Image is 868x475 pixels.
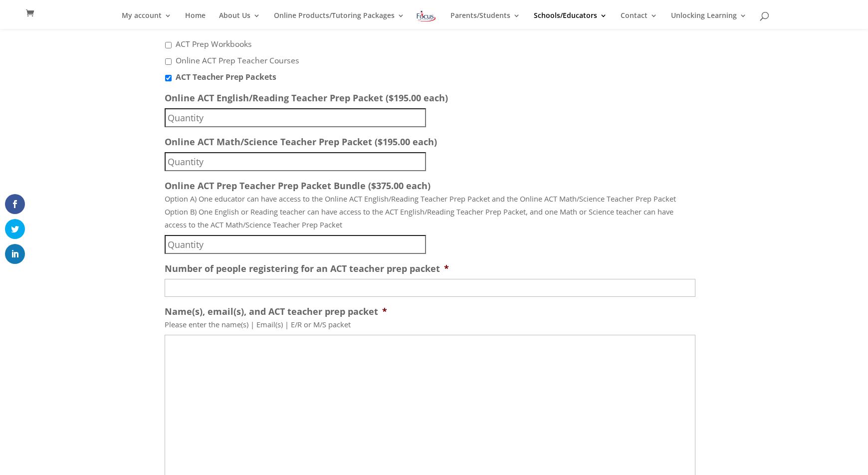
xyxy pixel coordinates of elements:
[165,108,426,127] input: Quantity
[122,12,172,29] a: My account
[416,9,436,23] img: Focus on Learning
[450,12,520,29] a: Parents/Students
[165,180,431,192] label: Online ACT Prep Teacher Prep Packet Bundle ($375.00 each)
[176,38,252,50] label: ACT Prep Workbooks
[165,92,448,104] label: Online ACT English/Reading Teacher Prep Packet ($195.00 each)
[165,136,437,148] label: Online ACT Math/Science Teacher Prep Packet ($195.00 each)
[274,12,405,29] a: Online Products/Tutoring Packages
[534,12,607,29] a: Schools/Educators
[165,318,695,331] div: Please enter the name(s) | Email(s) | E/R or M/S packet
[671,12,747,29] a: Unlocking Learning
[165,152,426,171] input: Quantity
[165,306,387,317] label: Name(s), email(s), and ACT teacher prep packet
[165,263,449,274] label: Number of people registering for an ACT teacher prep packet
[185,12,206,29] a: Home
[165,192,695,231] div: Option A) One educator can have access to the Online ACT English/Reading Teacher Prep Packet and ...
[621,12,657,29] a: Contact
[219,12,260,29] a: About Us
[176,71,276,83] label: ACT Teacher Prep Packets
[165,235,426,254] input: Quantity
[176,55,299,67] label: Online ACT Prep Teacher Courses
